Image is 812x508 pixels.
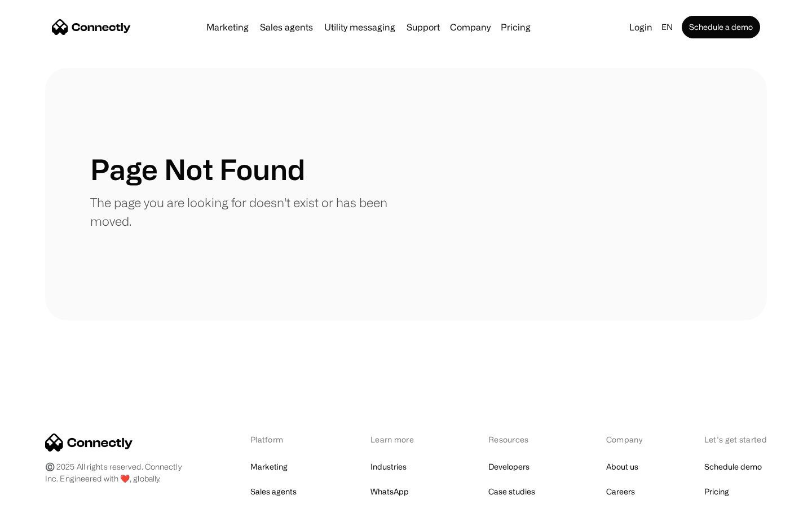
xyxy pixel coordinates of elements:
[255,23,317,32] a: Sales agents
[402,23,444,32] a: Support
[250,459,288,475] a: Marketing
[250,484,297,500] a: Sales agents
[447,19,494,35] div: Company
[704,484,729,500] a: Pricing
[52,19,131,36] a: home
[704,433,767,445] div: Let’s get started
[320,23,400,32] a: Utility messaging
[250,433,312,445] div: Platform
[202,23,253,32] a: Marketing
[370,459,407,475] a: Industries
[496,23,535,32] a: Pricing
[370,484,409,500] a: WhatsApp
[606,433,646,445] div: Company
[23,488,68,504] ul: Language list
[11,487,68,504] aside: Language selected: English
[488,433,548,445] div: Resources
[90,193,406,230] p: The page you are looking for doesn't exist or has been moved.
[625,19,657,35] a: Login
[90,152,305,186] h1: Page Not Found
[450,19,491,35] div: Company
[488,484,535,500] a: Case studies
[661,19,673,35] div: en
[606,484,635,500] a: Careers
[682,16,760,38] a: Schedule a demo
[370,433,430,445] div: Learn more
[704,459,762,475] a: Schedule demo
[488,459,529,475] a: Developers
[657,19,679,35] div: en
[606,459,638,475] a: About us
